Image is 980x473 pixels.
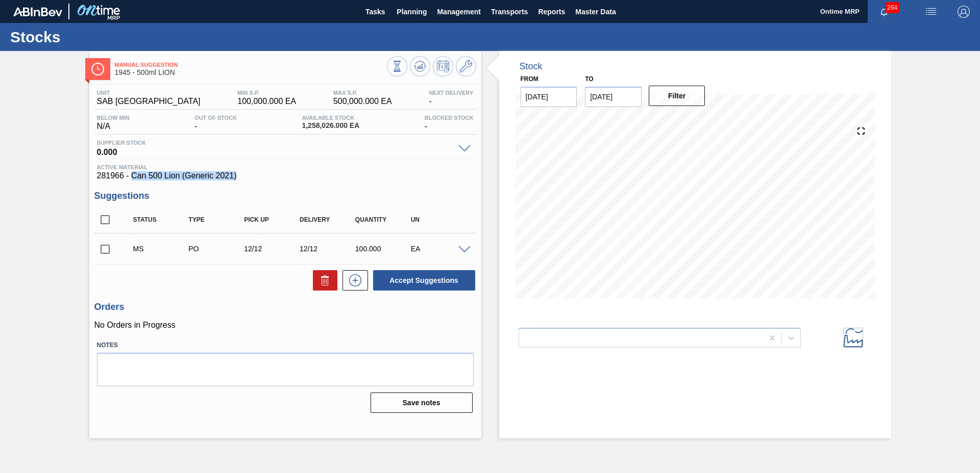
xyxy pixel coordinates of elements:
[353,245,414,253] div: 100.000
[408,245,470,253] div: EA
[491,6,528,18] span: Transports
[397,6,427,18] span: Planning
[958,6,970,18] img: Logout
[131,245,192,253] div: Manual Suggestion
[308,270,337,291] div: Delete Suggestions
[302,122,359,129] span: 1,258,026.000 EA
[373,270,475,291] button: Accept Suggestions
[868,5,900,19] button: Notifications
[94,302,476,312] h3: Orders
[10,31,191,43] h1: Stocks
[575,6,616,18] span: Master Data
[94,321,476,330] p: No Orders in Progress
[192,115,239,131] div: -
[429,90,473,96] span: Next Delivery
[371,392,473,413] button: Save notes
[97,164,474,170] span: Active Material
[241,245,303,253] div: 12/12/2025
[94,115,132,131] div: N/A
[97,140,453,146] span: Supplier Stock
[241,216,303,223] div: Pick up
[297,216,359,223] div: Delivery
[237,97,296,106] span: 100,000.000 EA
[425,115,474,121] span: Blocked Stock
[237,90,296,96] span: MIN S.P.
[885,2,899,13] span: 264
[186,245,248,253] div: Purchase order
[115,69,387,76] span: 1945 - 500ml LION
[302,115,359,121] span: Available Stock
[410,56,430,76] button: Update Chart
[408,216,470,223] div: UN
[585,75,593,83] label: to
[97,97,201,106] span: SAB [GEOGRAPHIC_DATA]
[186,216,248,223] div: Type
[521,75,538,83] label: From
[337,270,368,291] div: New suggestion
[456,56,476,76] button: Go to Master Data / General
[433,56,453,76] button: Schedule Inventory
[422,115,476,131] div: -
[97,338,474,353] label: Notes
[368,269,476,292] div: Accept Suggestions
[364,6,386,18] span: Tasks
[97,115,130,121] span: Below Min
[585,87,642,107] input: mm/dd/yyyy
[426,90,476,106] div: -
[333,90,392,96] span: MAX S.P.
[91,63,104,75] img: Ícone
[437,6,481,18] span: Management
[297,245,359,253] div: 12/12/2025
[649,86,705,106] button: Filter
[94,191,476,201] h3: Suggestions
[97,90,201,96] span: Unit
[194,115,237,121] span: Out Of Stock
[97,146,453,156] span: 0.000
[131,216,192,223] div: Status
[925,6,937,18] img: userActions
[353,216,414,223] div: Quantity
[97,171,474,180] span: 281966 - Can 500 Lion (Generic 2021)
[520,61,543,72] div: Stock
[13,7,62,16] img: TNhmsLtSVTkK8tSr43FrP2fwEKptu5GPRR3wAAAABJRU5ErkJggg==
[538,6,565,18] span: Reports
[333,97,392,106] span: 500,000.000 EA
[115,62,387,68] span: Manual Suggestion
[521,87,577,107] input: mm/dd/yyyy
[387,56,407,76] button: Stocks Overview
